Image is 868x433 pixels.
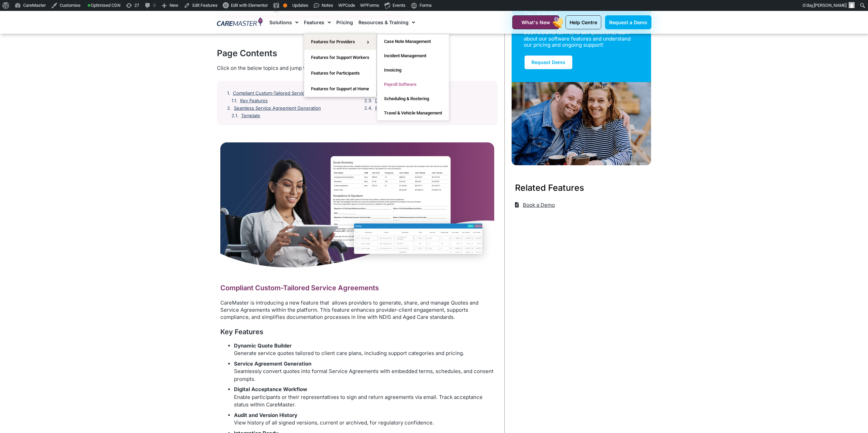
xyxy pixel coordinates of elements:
span: [PERSON_NAME] [814,3,847,8]
a: Request Demo [524,55,573,70]
span: Help Centre [570,19,597,25]
li: View history of all signed versions, current or archived, for regulatory confidence. [234,412,494,427]
li: Generate service quotes tailored to client care plans, including support categories and pricing. [234,342,494,357]
a: Features for Participants [304,65,376,81]
a: Features for Providers [304,34,376,50]
div: Click on the below topics and jump to specific section on this page. [217,64,498,72]
a: Compliant Custom-Tailored Service Agreements [233,91,335,96]
a: Template [241,91,393,116]
ul: Features for Providers [377,34,449,121]
a: Features for Support Workers [304,50,376,65]
a: Book a Demo [515,199,555,211]
a: Resources & Training [358,11,415,34]
span: Request a Demo [609,19,647,25]
a: Payroll Software [377,77,449,92]
p: CareMaster is introducing a new feature that allows providers to generate, share, and manage Quot... [220,299,494,321]
h2: Compliant Custom-Tailored Service Agreements [220,283,494,292]
a: Travel & Vehicle Management [377,106,449,120]
a: Invoicing [377,63,449,77]
span: Edit with Elementor [231,3,268,8]
a: Solutions [269,11,298,34]
ul: Features [304,34,377,97]
img: CareMaster Logo [217,17,263,28]
img: Support Worker and NDIS Participant out for a coffee. [512,82,651,165]
h3: Key Features [220,327,494,337]
span: Book a Demo [521,199,555,211]
div: Page Contents [217,47,498,59]
h3: Related Features [515,182,648,194]
a: Features [304,11,331,34]
a: Seamless Service Agreement Generation [234,106,321,111]
a: What's New [512,15,559,29]
span: Request Demo [531,59,565,65]
div: OK [283,3,287,7]
strong: Dynamic Quote Builder [234,342,292,349]
li: Enable participants or their representatives to sign and return agreements via email. Track accep... [234,386,494,409]
a: Case Note Management [377,34,449,49]
a: Pricing [336,11,353,34]
nav: Menu [269,11,495,34]
strong: Audit and Version History [234,412,297,418]
strong: Digital Acceptance Workflow [234,386,307,392]
a: Features for Support at Home [304,81,376,97]
a: Related Features [375,106,411,111]
strong: Service Agreement Generation [234,360,311,367]
a: Help Centre [565,15,601,29]
a: Scheduling & Rostering [377,92,449,106]
a: Request a Demo [605,15,651,29]
li: Seamlessly convert quotes into formal Service Agreements with embedded terms, schedules, and cons... [234,360,494,383]
span: What's New [521,19,550,25]
a: Incident Management [377,49,449,63]
a: Digital Acceptance Workflow [375,98,436,104]
div: Book a Demo [DATE] to ask questions, learn about our software features and understand our pricing... [524,30,631,48]
a: Key Features [240,98,268,104]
